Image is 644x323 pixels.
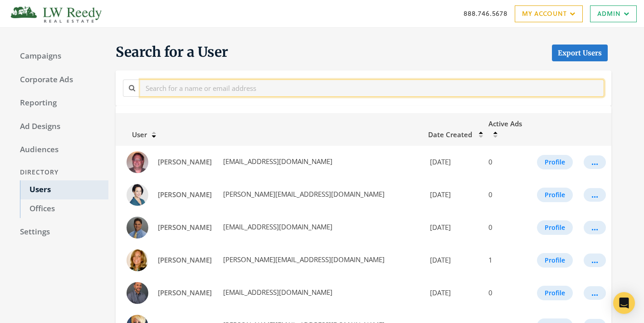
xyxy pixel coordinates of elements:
span: [PERSON_NAME] [158,255,212,264]
span: [PERSON_NAME] [158,157,212,166]
span: [PERSON_NAME][EMAIL_ADDRESS][DOMAIN_NAME] [221,189,385,199]
img: Betsy Stavropoulos profile [127,249,148,271]
span: [PERSON_NAME] [158,190,212,199]
a: Settings [11,223,108,242]
button: ... [584,188,606,202]
button: Profile [537,286,573,300]
span: [PERSON_NAME][EMAIL_ADDRESS][DOMAIN_NAME] [221,255,385,264]
span: [EMAIL_ADDRESS][DOMAIN_NAME] [221,157,332,166]
a: Campaigns [11,47,108,66]
button: ... [584,155,606,169]
a: Reporting [11,94,108,113]
a: 888.746.5678 [463,9,507,18]
span: [PERSON_NAME] [158,223,212,232]
span: Search for a User [116,43,228,61]
span: Active Ads [488,119,522,128]
a: Users [20,180,108,199]
input: Search for a name or email address [140,80,604,96]
div: ... [591,260,598,261]
a: Ad Designs [11,117,108,136]
button: ... [584,253,606,267]
td: [DATE] [423,146,483,179]
img: Bobby Roberts profile [127,282,148,304]
button: Profile [537,253,573,268]
img: Adwerx [7,3,107,25]
span: [PERSON_NAME] [158,288,212,297]
a: [PERSON_NAME] [152,252,218,268]
a: [PERSON_NAME] [152,186,218,203]
td: [DATE] [423,244,483,277]
div: ... [591,162,598,163]
a: Offices [20,199,108,219]
td: 0 [483,277,532,309]
td: 1 [483,244,532,277]
i: Search for a name or email address [129,84,135,91]
div: Directory [11,164,108,181]
span: Date Created [428,130,472,139]
button: ... [584,286,606,300]
div: ... [591,227,598,228]
button: Profile [537,220,573,235]
td: [DATE] [423,277,483,309]
td: [DATE] [423,211,483,244]
span: User [121,130,147,139]
a: My Account [515,5,583,22]
td: 0 [483,146,532,179]
div: ... [591,293,598,293]
button: Profile [537,155,573,169]
span: [EMAIL_ADDRESS][DOMAIN_NAME] [221,288,332,297]
a: Corporate Ads [11,70,108,89]
div: Open Intercom Messenger [613,292,635,314]
img: Anne Zimmer profile [127,184,148,206]
td: 0 [483,211,532,244]
a: [PERSON_NAME] [152,219,218,236]
img: Alan Kastholm profile [127,151,148,173]
span: [EMAIL_ADDRESS][DOMAIN_NAME] [221,222,332,231]
button: Profile [537,188,573,202]
a: [PERSON_NAME] [152,284,218,301]
button: ... [584,221,606,234]
a: Audiences [11,140,108,159]
a: Export Users [552,45,608,61]
a: [PERSON_NAME] [152,154,218,170]
td: [DATE] [423,179,483,211]
td: 0 [483,179,532,211]
img: Anthony Petrucci profile [127,217,148,239]
div: ... [591,194,598,195]
a: Admin [590,5,637,22]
